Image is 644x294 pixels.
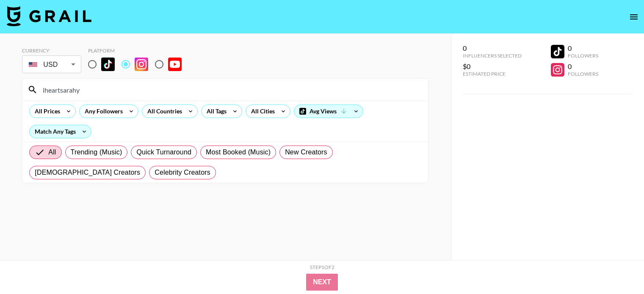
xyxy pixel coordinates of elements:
[71,147,122,157] span: Trending (Music)
[136,147,191,157] span: Quick Turnaround
[135,58,148,71] img: Instagram
[30,105,62,118] div: All Prices
[568,44,598,52] div: 0
[306,274,338,291] button: Next
[88,47,188,54] div: Platform
[7,6,91,26] img: Grail Talent
[463,62,522,71] div: $0
[155,168,210,178] span: Celebrity Creators
[568,62,598,71] div: 0
[30,125,91,138] div: Match Any Tags
[142,105,184,118] div: All Countries
[246,105,276,118] div: All Cities
[285,147,327,157] span: New Creators
[568,52,598,59] div: Followers
[80,105,124,118] div: Any Followers
[625,8,642,25] button: open drawer
[35,168,140,178] span: [DEMOGRAPHIC_DATA] Creators
[463,52,522,59] div: Influencers Selected
[206,147,271,157] span: Most Booked (Music)
[24,57,80,72] div: USD
[168,58,182,71] img: YouTube
[568,71,598,77] div: Followers
[38,83,423,96] input: Search by User Name
[202,105,228,118] div: All Tags
[463,71,522,77] div: Estimated Price
[294,105,363,118] div: Avg Views
[310,264,334,270] div: Step 1 of 2
[101,58,115,71] img: TikTok
[48,147,56,157] span: All
[22,47,81,54] div: Currency
[602,252,634,284] iframe: Drift Widget Chat Controller
[463,44,522,52] div: 0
